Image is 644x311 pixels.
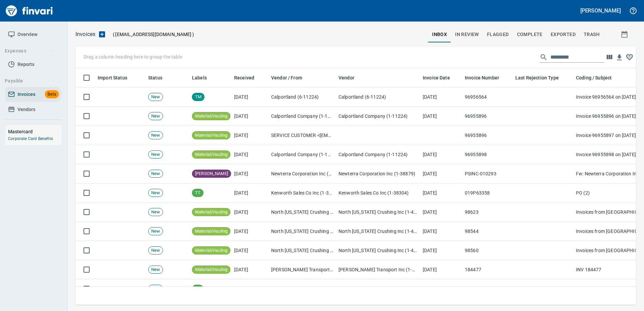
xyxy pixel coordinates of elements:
[149,209,163,215] span: New
[462,203,513,222] td: 98623
[2,45,58,57] button: Expenses
[420,183,462,203] td: [DATE]
[462,88,513,107] td: 96956564
[268,203,336,222] td: North [US_STATE] Crushing Inc (1-40009)
[420,203,462,222] td: [DATE]
[576,74,612,82] span: Coding / Subject
[149,286,163,292] span: New
[580,7,621,14] h5: [PERSON_NAME]
[576,74,620,82] span: Coding / Subject
[462,222,513,241] td: 98544
[149,151,163,158] span: New
[75,30,95,38] p: Invoices
[18,90,35,99] span: Invoices
[18,60,34,69] span: Reports
[462,164,513,183] td: PSINC-010293
[455,30,479,39] span: In Review
[420,107,462,126] td: [DATE]
[149,267,163,273] span: New
[2,75,58,87] button: Payable
[336,183,420,203] td: Kenworth Sales Co Inc (1-38304)
[192,286,203,292] span: TT
[517,30,543,39] span: Complete
[462,279,513,299] td: 226268CP
[234,74,254,82] span: Received
[98,74,127,82] span: Import Status
[8,128,62,135] h6: Mastercard
[109,31,194,38] p: ( )
[231,183,268,203] td: [DATE]
[8,136,53,141] a: Corporate Card Benefits
[192,247,230,254] span: Material/Hauling
[231,164,268,183] td: [DATE]
[420,241,462,260] td: [DATE]
[4,3,55,19] img: Finvari
[268,107,336,126] td: Calportland Company (1-11224)
[231,222,268,241] td: [DATE]
[231,107,268,126] td: [DATE]
[149,113,163,119] span: New
[95,30,109,38] button: Upload an Invoice
[149,94,163,100] span: New
[268,126,336,145] td: SERVICE CUSTOMER <[EMAIL_ADDRESS][DOMAIN_NAME]>
[420,279,462,299] td: [DATE]
[192,171,231,177] span: [PERSON_NAME]
[420,88,462,107] td: [DATE]
[336,203,420,222] td: North [US_STATE] Crushing Inc (1-40009)
[465,74,499,82] span: Invoice Number
[551,30,576,39] span: Exported
[5,102,62,117] a: Vendors
[423,74,459,82] span: Invoice Date
[420,260,462,279] td: [DATE]
[515,74,559,82] span: Last Rejection Type
[268,145,336,164] td: Calportland Company (1-11224)
[5,47,56,55] span: Expenses
[432,30,447,39] span: inbox
[5,57,62,72] a: Reports
[149,247,163,254] span: New
[192,267,230,273] span: Material/Hauling
[624,52,635,62] button: Column choices favorited. Click to reset to default
[604,52,614,62] button: Choose columns to display
[462,126,513,145] td: 96955896
[336,279,420,299] td: [PERSON_NAME] Group Peterbilt([MEDICAL_DATA]) (1-38196)
[192,132,230,139] span: Material/Hauling
[271,74,311,82] span: Vendor / From
[420,164,462,183] td: [DATE]
[336,88,420,107] td: Calportland (6-11224)
[148,74,171,82] span: Status
[231,203,268,222] td: [DATE]
[462,107,513,126] td: 96955896
[336,260,420,279] td: [PERSON_NAME] Transport Inc (1-11004)
[231,126,268,145] td: [DATE]
[5,77,56,85] span: Payable
[336,222,420,241] td: North [US_STATE] Crushing Inc (1-40009)
[234,74,263,82] span: Received
[268,183,336,203] td: Kenworth Sales Co Inc (1-38304)
[487,30,509,39] span: Flagged
[148,74,162,82] span: Status
[336,164,420,183] td: Newterra Corporation Inc (1-38879)
[192,190,203,196] span: TT
[192,74,216,82] span: Labels
[268,241,336,260] td: North [US_STATE] Crushing Inc (1-40009)
[149,171,163,177] span: New
[515,74,568,82] span: Last Rejection Type
[584,30,600,39] span: trash
[268,164,336,183] td: Newterra Corporation Inc (1-38879)
[420,145,462,164] td: [DATE]
[579,5,622,16] button: [PERSON_NAME]
[465,74,508,82] span: Invoice Number
[231,145,268,164] td: [DATE]
[75,30,95,38] nav: breadcrumb
[45,91,59,98] span: Beta
[149,132,163,139] span: New
[98,74,136,82] span: Import Status
[462,145,513,164] td: 96955898
[268,88,336,107] td: Calportland (6-11224)
[231,260,268,279] td: [DATE]
[192,228,230,235] span: Material/Hauling
[462,241,513,260] td: 98560
[149,190,163,196] span: New
[336,241,420,260] td: North [US_STATE] Crushing Inc (1-40009)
